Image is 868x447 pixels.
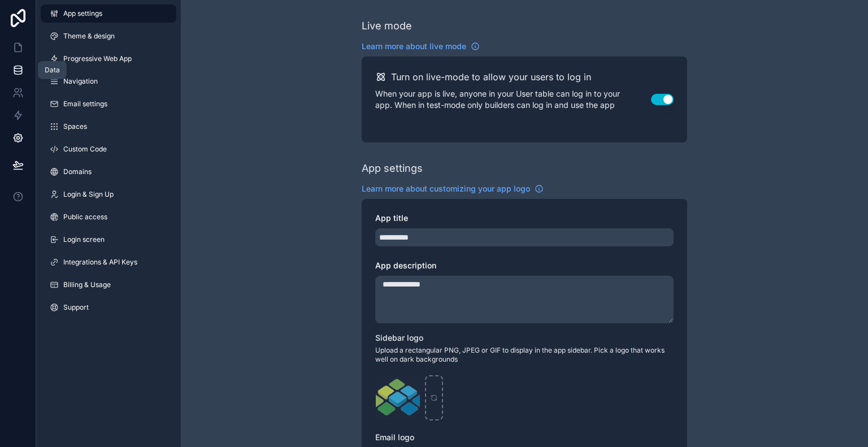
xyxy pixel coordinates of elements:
span: Upload a rectangular PNG, JPEG or GIF to display in the app sidebar. Pick a logo that works well ... [375,346,674,364]
div: App settings [362,160,423,176]
span: Learn more about customizing your app logo [362,183,530,194]
a: Login & Sign Up [41,185,176,203]
span: Theme & design [63,32,115,41]
a: Domains [41,163,176,181]
a: Theme & design [41,27,176,45]
a: Custom Code [41,140,176,158]
a: App settings [41,5,176,23]
a: Billing & Usage [41,276,176,294]
span: Spaces [63,122,87,131]
a: Spaces [41,118,176,136]
span: Login screen [63,235,105,244]
span: Billing & Usage [63,280,111,289]
span: Integrations & API Keys [63,258,137,267]
a: Progressive Web App [41,50,176,68]
h2: Turn on live-mode to allow your users to log in [391,70,591,84]
a: Support [41,298,176,316]
span: Domains [63,167,92,176]
a: Learn more about customizing your app logo [362,183,544,194]
span: App title [375,213,408,223]
a: Learn more about live mode [362,41,480,52]
span: Login & Sign Up [63,190,114,199]
p: When your app is live, anyone in your User table can log in to your app. When in test-mode only b... [375,88,651,111]
span: Custom Code [63,145,107,154]
a: Integrations & API Keys [41,253,176,271]
span: Public access [63,212,107,222]
a: Email settings [41,95,176,113]
span: Email logo [375,432,414,442]
span: Progressive Web App [63,54,132,63]
span: Email settings [63,99,107,109]
a: Navigation [41,72,176,90]
span: Sidebar logo [375,333,423,342]
span: App description [375,261,436,270]
span: Support [63,303,89,312]
span: Navigation [63,77,98,86]
span: Learn more about live mode [362,41,466,52]
div: Data [45,66,60,75]
a: Login screen [41,231,176,249]
span: App settings [63,9,102,18]
a: Public access [41,208,176,226]
div: Live mode [362,18,412,34]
